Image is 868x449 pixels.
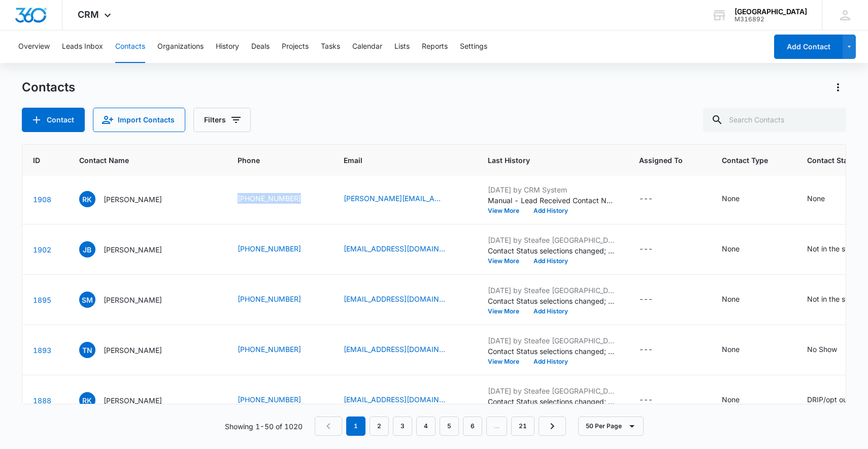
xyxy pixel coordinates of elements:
[79,342,180,358] div: Contact Name - Teri Nash - Select to Edit Field
[488,155,600,166] span: Last History
[526,308,575,314] button: Add History
[722,344,740,355] div: None
[488,296,615,306] p: Contact Status selections changed; None was removed and Not in the system/SPAM was added.
[238,294,301,304] a: [PHONE_NUMBER]
[315,416,566,436] nav: Pagination
[488,359,526,365] button: View More
[79,392,95,408] span: RK
[639,294,671,306] div: Assigned To - - Select to Edit Field
[639,243,671,255] div: Assigned To - - Select to Edit Field
[639,193,653,205] div: ---
[79,191,180,207] div: Contact Name - Regina Kennemer - Select to Edit Field
[639,155,683,166] span: Assigned To
[774,35,843,59] button: Add Contact
[79,392,180,408] div: Contact Name - Rita Kear - Select to Edit Field
[639,344,671,356] div: Assigned To - - Select to Edit Field
[238,243,301,254] a: [PHONE_NUMBER]
[722,394,758,406] div: Contact Type - None - Select to Edit Field
[807,193,825,204] div: None
[639,394,671,406] div: Assigned To - - Select to Edit Field
[344,344,463,356] div: Email - terinash5@gmail.com - Select to Edit Field
[79,241,180,258] div: Contact Name - Johnathan Blalock - Select to Edit Field
[807,193,843,205] div: Contact Status - None - Select to Edit Field
[722,193,758,205] div: Contact Type - None - Select to Edit Field
[807,344,837,355] div: No Show
[33,155,40,166] span: ID
[722,294,758,306] div: Contact Type - None - Select to Edit Field
[346,416,365,436] em: 1
[639,294,653,306] div: ---
[488,335,615,346] p: [DATE] by Steafee [GEOGRAPHIC_DATA]
[18,30,50,63] button: Overview
[238,394,319,406] div: Phone - (909) 519-2139 - Select to Edit Field
[79,292,180,308] div: Contact Name - Sue McCloud - Select to Edit Field
[722,243,740,254] div: None
[79,241,95,258] span: JB
[238,193,319,205] div: Phone - (915) 308-1515 - Select to Edit Field
[460,30,487,63] button: Settings
[344,193,463,205] div: Email - kennemer.regina@gmail.com - Select to Edit Field
[722,193,740,204] div: None
[238,294,319,306] div: Phone - (662) 720-1054 - Select to Edit Field
[463,416,482,436] a: Page 6
[157,30,204,63] button: Organizations
[488,396,615,407] p: Contact Status selections changed; None was removed and DRIP/opt out was added.
[488,235,615,245] p: [DATE] by Steafee [GEOGRAPHIC_DATA]
[526,208,575,214] button: Add History
[238,155,305,166] span: Phone
[526,359,575,365] button: Add History
[104,395,162,406] p: [PERSON_NAME]
[238,394,301,405] a: [PHONE_NUMBER]
[33,245,51,254] a: Navigate to contact details page for Johnathan Blalock
[722,155,768,166] span: Contact Type
[394,30,410,63] button: Lists
[344,394,463,406] div: Email - sdapthatsme@gmail.com - Select to Edit Field
[33,346,51,355] a: Navigate to contact details page for Teri Nash
[639,243,653,255] div: ---
[422,30,448,63] button: Reports
[722,344,758,356] div: Contact Type - None - Select to Edit Field
[722,394,740,405] div: None
[62,30,103,63] button: Leads Inbox
[344,243,445,254] a: [EMAIL_ADDRESS][DOMAIN_NAME]
[344,193,445,204] a: [PERSON_NAME][EMAIL_ADDRESS][PERSON_NAME][DOMAIN_NAME]
[807,344,855,356] div: Contact Status - No Show - Select to Edit Field
[104,345,162,356] p: [PERSON_NAME]
[830,79,846,95] button: Actions
[238,344,319,356] div: Phone - (817) 495-8243 - Select to Edit Field
[440,416,459,436] a: Page 5
[79,292,95,308] span: SM
[416,416,436,436] a: Page 4
[488,258,526,264] button: View More
[539,416,566,436] a: Next Page
[511,416,535,436] a: Page 21
[488,285,615,296] p: [DATE] by Steafee [GEOGRAPHIC_DATA]
[216,30,239,63] button: History
[282,30,309,63] button: Projects
[79,342,95,358] span: TN
[79,191,95,207] span: RK
[225,421,303,432] p: Showing 1-50 of 1020
[488,308,526,314] button: View More
[807,394,850,405] div: DRIP/opt out
[488,184,615,195] p: [DATE] by CRM System
[344,243,463,255] div: Email - ljohnathaneds@gmail.com - Select to Edit Field
[104,295,162,305] p: [PERSON_NAME]
[488,245,615,256] p: Contact Status selections changed; None was removed and Not in the system/SPAM was added.
[488,386,615,396] p: [DATE] by Steafee [GEOGRAPHIC_DATA]
[735,8,807,16] div: account name
[807,394,868,406] div: Contact Status - DRIP/opt out - Select to Edit Field
[321,30,340,63] button: Tasks
[344,294,463,306] div: Email - mccloudm@yahoo.com - Select to Edit Field
[251,30,270,63] button: Deals
[703,108,846,132] input: Search Contacts
[352,30,382,63] button: Calendar
[344,344,445,355] a: [EMAIL_ADDRESS][DOMAIN_NAME]
[722,294,740,304] div: None
[639,193,671,205] div: Assigned To - - Select to Edit Field
[78,9,99,20] span: CRM
[639,344,653,356] div: ---
[193,108,251,132] button: Filters
[104,244,162,255] p: [PERSON_NAME]
[93,108,185,132] button: Import Contacts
